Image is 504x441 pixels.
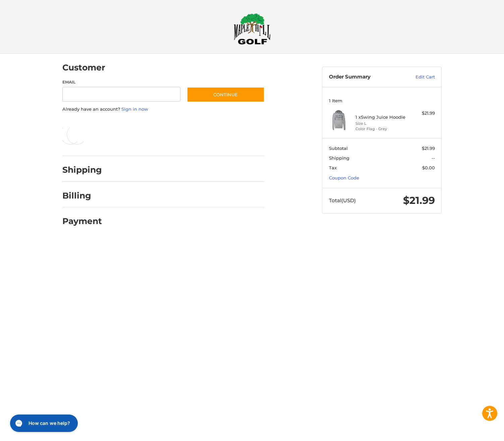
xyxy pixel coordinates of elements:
li: Size L [355,121,407,126]
span: Total (USD) [329,197,356,204]
img: Maple Hill Golf [234,13,271,45]
label: Email [62,79,180,85]
h3: Order Summary [329,74,401,80]
span: $21.99 [403,194,435,207]
button: Continue [187,87,265,102]
a: Coupon Code [329,175,359,180]
h3: 1 Item [329,98,435,103]
h2: Shipping [62,165,102,175]
h4: 1 x Swing Juice Hoodie [355,114,407,120]
li: Color Flag - Grey [355,126,407,132]
h2: Customer [62,62,105,73]
span: $21.99 [422,146,435,151]
p: Already have an account? [62,106,265,113]
a: Sign in now [121,106,148,112]
span: $0.00 [422,165,435,170]
div: $21.99 [408,110,435,117]
span: -- [432,155,435,161]
h2: Billing [62,190,102,201]
h2: Payment [62,216,102,226]
span: Shipping [329,155,349,161]
span: Subtotal [329,146,348,151]
a: Edit Cart [401,74,435,80]
iframe: Gorgias live chat messenger [7,412,80,434]
span: Tax [329,165,337,170]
